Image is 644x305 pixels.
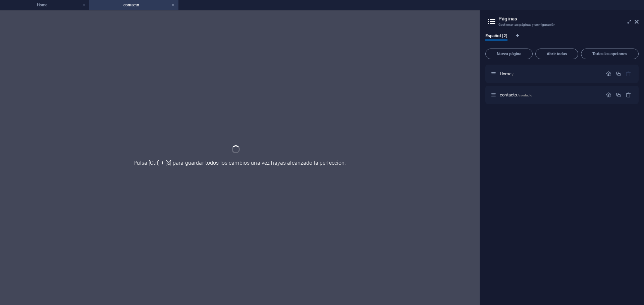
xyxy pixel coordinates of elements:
[538,52,575,56] span: Abrir todas
[512,72,514,76] span: /
[606,92,611,98] div: Configuración
[615,92,621,98] div: Duplicar
[581,49,639,59] button: Todas las opciones
[606,71,611,77] div: Configuración
[498,93,602,97] div: contacto/contacto
[485,33,639,46] div: Pestañas de idiomas
[535,49,578,59] button: Abrir todas
[500,92,532,97] span: Haz clic para abrir la página
[615,71,621,77] div: Duplicar
[485,49,533,59] button: Nueva página
[626,71,631,77] div: La página principal no puede eliminarse
[498,22,625,28] h3: Gestionar tus páginas y configuración
[584,52,636,56] span: Todas las opciones
[498,72,602,76] div: Home/
[89,1,178,9] h4: contacto
[488,52,530,56] span: Nueva página
[518,93,532,97] span: /contacto
[485,32,507,41] span: Español (2)
[500,71,514,76] span: Haz clic para abrir la página
[498,16,639,22] h2: Páginas
[626,92,631,98] div: Eliminar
